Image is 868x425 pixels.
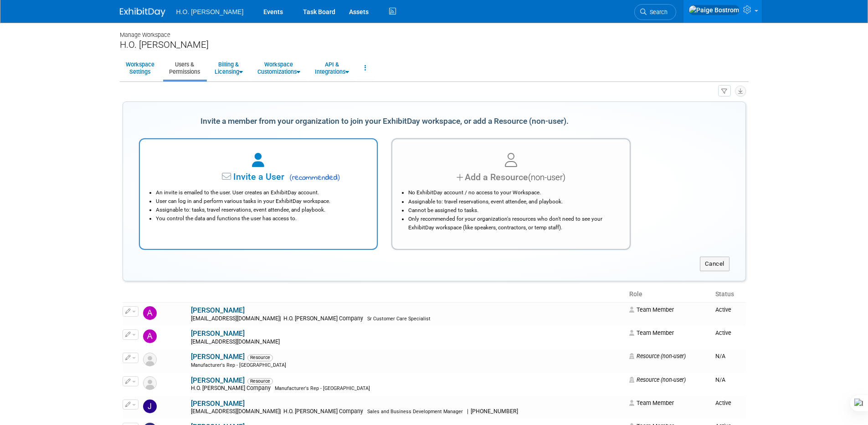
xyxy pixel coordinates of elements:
span: ( [289,173,292,182]
img: Resource [143,353,157,366]
span: Active [715,400,731,406]
span: H.O. [PERSON_NAME] Company [281,315,366,322]
div: H.O. [PERSON_NAME] [120,39,749,51]
li: Only recommended for your organization's resources who don't need to see your ExhibitDay workspac... [408,215,618,232]
span: Active [715,329,731,336]
img: arlen larson [143,329,157,343]
span: | [280,408,281,415]
a: Users &Permissions [163,57,206,79]
li: You control the data and functions the user has access to. [156,214,366,223]
span: Manufacturer's Rep - [GEOGRAPHIC_DATA] [275,385,370,391]
span: | [467,408,468,415]
span: Team Member [629,306,674,313]
span: Invite a User [176,172,284,182]
li: An invite is emailed to the user. User creates an ExhibitDay account. [156,188,366,197]
div: [EMAIL_ADDRESS][DOMAIN_NAME] [191,408,623,415]
span: Search [647,9,668,15]
li: No ExhibitDay account / no access to your Workspace. [408,188,618,197]
img: Paige Bostrom [688,5,740,15]
span: | [280,315,281,322]
div: Add a Resource [404,171,618,184]
span: [PHONE_NUMBER] [468,408,521,415]
a: Search [634,4,676,20]
div: [EMAIL_ADDRESS][DOMAIN_NAME] [191,339,623,346]
span: recommended [287,172,340,183]
span: Team Member [629,329,674,336]
a: [PERSON_NAME] [191,376,245,385]
span: Resource [247,378,273,385]
a: [PERSON_NAME] [191,353,245,361]
a: [PERSON_NAME] [191,306,245,314]
a: WorkspaceSettings [120,57,160,79]
li: Cannot be assigned to tasks. [408,206,618,215]
img: ExhibitDay [120,8,165,17]
button: Cancel [700,257,729,271]
div: Invite a member from your organization to join your ExhibitDay workspace, or add a Resource (non-... [139,111,631,132]
li: User can log in and perform various tasks in your ExhibitDay workspace. [156,197,366,206]
a: [PERSON_NAME] [191,329,245,338]
th: Status [712,287,746,302]
img: Jared Bostrom [143,400,157,413]
span: Sr Customer Care Specialist [367,316,431,322]
span: H.O. [PERSON_NAME] Company [191,385,273,391]
a: Billing &Licensing [209,57,249,79]
span: Resource [247,354,273,361]
a: WorkspaceCustomizations [252,57,306,79]
img: Andrew Reuss [143,306,157,320]
span: Sales and Business Development Manager [367,409,463,415]
span: Manufacturer's Rep - [GEOGRAPHIC_DATA] [191,362,286,368]
span: Team Member [629,400,674,406]
span: Resource (non-user) [629,353,686,359]
span: Resource (non-user) [629,376,686,383]
span: H.O. [PERSON_NAME] [176,8,244,15]
div: [EMAIL_ADDRESS][DOMAIN_NAME] [191,315,623,323]
span: ) [338,173,340,182]
a: [PERSON_NAME] [191,400,245,408]
span: N/A [715,376,725,383]
span: N/A [715,353,725,359]
div: Manage Workspace [120,23,749,39]
a: API &Integrations [309,57,355,79]
li: Assignable to: travel reservations, event attendee, and playbook. [408,197,618,206]
img: Resource [143,376,157,390]
span: Active [715,306,731,313]
th: Role [626,287,712,302]
li: Assignable to: tasks, travel reservations, event attendee, and playbook. [156,206,366,214]
span: H.O. [PERSON_NAME] Company [281,408,366,415]
span: (non-user) [528,172,565,182]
